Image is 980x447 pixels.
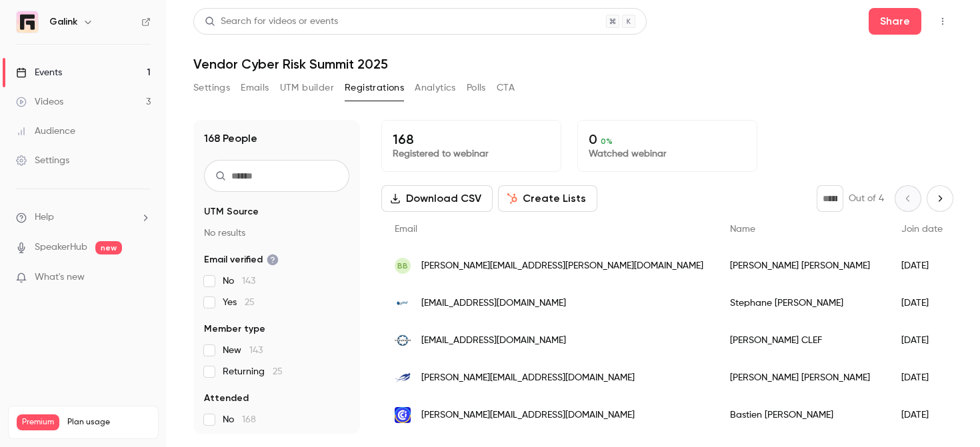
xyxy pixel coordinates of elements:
[205,15,338,29] div: Search for videos or events
[67,417,150,428] span: Plan usage
[888,284,956,322] div: [DATE]
[16,95,63,109] div: Videos
[849,192,884,205] p: Out of 4
[35,270,85,284] span: What's new
[393,147,550,161] p: Registered to webinar
[421,408,635,422] span: [PERSON_NAME][EMAIL_ADDRESS][DOMAIN_NAME]
[397,260,408,272] span: BB
[135,272,151,284] iframe: Noticeable Trigger
[35,240,87,254] a: SpeakerHub
[204,226,349,240] p: No results
[421,259,703,273] span: [PERSON_NAME][EMAIL_ADDRESS][PERSON_NAME][DOMAIN_NAME]
[16,154,69,167] div: Settings
[421,334,566,348] span: [EMAIL_ADDRESS][DOMAIN_NAME]
[249,346,263,355] span: 143
[717,322,888,359] div: [PERSON_NAME] CLEF
[421,296,566,310] span: [EMAIL_ADDRESS][DOMAIN_NAME]
[16,211,151,224] li: help-dropdown-opener
[204,322,265,336] span: Member type
[223,296,255,309] span: Yes
[888,396,956,434] div: [DATE]
[498,185,597,212] button: Create Lists
[242,276,255,286] span: 143
[223,413,256,426] span: No
[16,125,75,138] div: Audience
[601,137,613,146] span: 0 %
[717,284,888,322] div: Stephane [PERSON_NAME]
[16,66,62,79] div: Events
[204,253,279,266] span: Email verified
[193,77,230,99] button: Settings
[589,147,746,161] p: Watched webinar
[467,77,486,99] button: Polls
[381,185,493,212] button: Download CSV
[717,396,888,434] div: Bastien [PERSON_NAME]
[395,370,411,386] img: lesaffre.com
[223,365,283,378] span: Returning
[223,344,263,357] span: New
[589,131,746,147] p: 0
[345,77,404,99] button: Registrations
[273,367,283,376] span: 25
[393,131,550,147] p: 168
[415,77,456,99] button: Analytics
[204,392,249,405] span: Attended
[888,322,956,359] div: [DATE]
[241,77,269,99] button: Emails
[888,359,956,396] div: [DATE]
[395,332,411,348] img: vaultinum.com
[223,274,255,288] span: No
[927,185,953,212] button: Next page
[17,11,38,33] img: Galink
[95,241,122,254] span: new
[242,415,256,424] span: 168
[17,414,59,430] span: Premium
[717,247,888,284] div: [PERSON_NAME] [PERSON_NAME]
[888,247,956,284] div: [DATE]
[421,371,635,385] span: [PERSON_NAME][EMAIL_ADDRESS][DOMAIN_NAME]
[193,56,953,72] h1: Vendor Cyber Risk Summit 2025
[35,211,54,224] span: Help
[730,224,755,234] span: Name
[869,8,921,35] button: Share
[49,15,77,29] h6: Galink
[280,77,334,99] button: UTM builder
[395,407,411,423] img: auvergne-rhone-alpes.cci.fr
[204,131,257,147] h1: 168 People
[204,205,259,219] span: UTM Source
[901,224,943,234] span: Join date
[497,77,515,99] button: CTA
[245,298,255,307] span: 25
[717,359,888,396] div: [PERSON_NAME] [PERSON_NAME]
[395,295,411,311] img: psi.fr
[395,224,417,234] span: Email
